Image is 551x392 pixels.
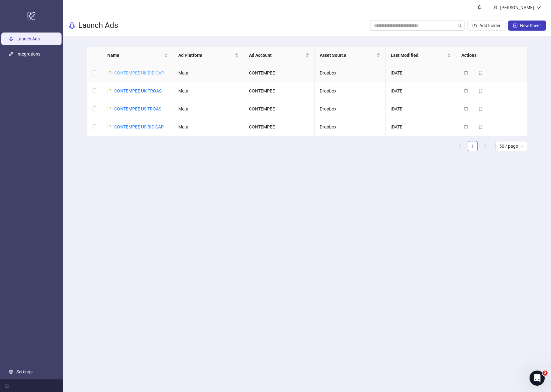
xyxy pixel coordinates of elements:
span: folder-add [472,23,477,28]
span: copy [464,125,468,129]
div: [PERSON_NAME] [498,4,536,11]
th: Asset Source [315,47,385,64]
span: 50 / page [499,141,524,151]
td: CONTEMPEE [244,82,315,100]
span: Last Modified [391,52,446,59]
td: Meta [173,100,244,118]
th: Ad Account [244,47,315,64]
a: CONTEMPEE UK TROAS [114,88,162,93]
span: delete [478,125,483,129]
span: file [107,125,112,129]
span: file [107,107,112,111]
span: delete [478,107,483,111]
td: CONTEMPEE [244,118,315,136]
div: Page Size [495,141,527,151]
span: bell [477,5,482,9]
span: file [107,71,112,75]
td: Dropbox [315,64,385,82]
button: right [480,141,490,151]
td: Meta [173,82,244,100]
th: Name [102,47,173,64]
span: copy [464,71,468,75]
li: 1 [468,141,478,151]
a: Launch Ads [16,37,40,42]
span: search [458,23,462,28]
span: delete [478,71,483,75]
span: file [107,89,112,93]
span: delete [478,89,483,93]
span: 2 [542,371,548,376]
a: CONTEMPEE US TROAS [114,106,161,111]
td: Dropbox [315,82,385,100]
td: CONTEMPEE [244,64,315,82]
td: [DATE] [386,82,456,100]
button: Add Folder [467,21,506,31]
span: Ad Platform [178,52,234,59]
td: CONTEMPEE [244,100,315,118]
th: Ad Platform [173,47,244,64]
td: Meta [173,64,244,82]
span: New Sheet [520,23,541,28]
button: New Sheet [508,21,546,31]
td: Meta [173,118,244,136]
td: Dropbox [315,100,385,118]
span: Ad Account [249,52,304,59]
span: plus-square [513,23,518,28]
button: left [455,141,465,151]
span: Add Folder [479,23,501,28]
li: Previous Page [455,141,465,151]
span: left [458,144,462,148]
span: copy [464,89,468,93]
a: CONTEMPEE UK BID CAP [114,70,164,75]
th: Actions [456,47,527,64]
td: [DATE] [386,118,456,136]
iframe: Intercom live chat [530,371,545,386]
a: Integrations [16,52,40,57]
a: CONTEMPEE US BID CAP [114,124,164,129]
span: menu-fold [5,383,9,388]
a: 1 [468,141,477,151]
a: Settings [16,369,33,374]
span: rocket [68,22,76,29]
span: right [483,144,487,148]
td: [DATE] [386,100,456,118]
span: down [536,5,541,10]
li: Next Page [480,141,490,151]
th: Last Modified [386,47,456,64]
td: Dropbox [315,118,385,136]
h3: Launch Ads [78,21,118,31]
span: Name [107,52,163,59]
span: copy [464,107,468,111]
td: [DATE] [386,64,456,82]
span: Asset Source [320,52,375,59]
span: user [493,5,498,10]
